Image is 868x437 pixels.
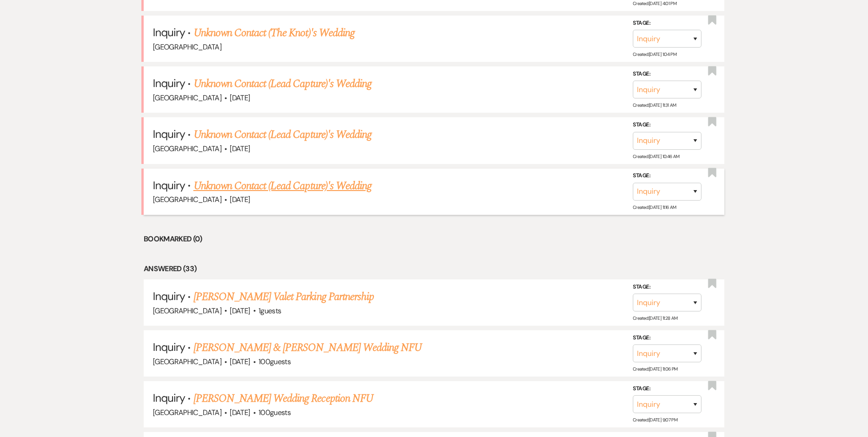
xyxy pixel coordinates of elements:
[153,42,221,52] span: [GEOGRAPHIC_DATA]
[633,204,676,210] span: Created: [DATE] 11:16 AM
[633,102,676,108] span: Created: [DATE] 11:31 AM
[633,153,679,159] span: Created: [DATE] 10:46 AM
[633,0,676,6] span: Created: [DATE] 4:01 PM
[633,171,701,181] label: Stage:
[633,333,701,343] label: Stage:
[153,195,221,204] span: [GEOGRAPHIC_DATA]
[633,417,677,423] span: Created: [DATE] 9:07 PM
[194,126,372,143] a: Unknown Contact (Lead Capture)'s Wedding
[633,315,677,321] span: Created: [DATE] 11:28 AM
[633,18,701,28] label: Stage:
[153,306,221,316] span: [GEOGRAPHIC_DATA]
[144,233,724,245] li: Bookmarked (0)
[153,289,185,303] span: Inquiry
[153,93,221,103] span: [GEOGRAPHIC_DATA]
[230,306,250,316] span: [DATE]
[230,93,250,103] span: [DATE]
[153,408,221,417] span: [GEOGRAPHIC_DATA]
[633,366,677,372] span: Created: [DATE] 11:06 PM
[194,76,372,92] a: Unknown Contact (Lead Capture)'s Wedding
[230,144,250,153] span: [DATE]
[153,76,185,90] span: Inquiry
[230,195,250,204] span: [DATE]
[153,340,185,354] span: Inquiry
[153,25,185,39] span: Inquiry
[194,289,374,305] a: [PERSON_NAME] Valet Parking Partnership
[194,390,373,407] a: [PERSON_NAME] Wedding Reception NFU
[194,178,372,194] a: Unknown Contact (Lead Capture)'s Wedding
[633,69,701,79] label: Stage:
[259,306,281,316] span: 1 guests
[144,263,724,275] li: Answered (33)
[153,391,185,405] span: Inquiry
[153,357,221,366] span: [GEOGRAPHIC_DATA]
[230,357,250,366] span: [DATE]
[230,408,250,417] span: [DATE]
[259,357,291,366] span: 100 guests
[259,408,291,417] span: 100 guests
[633,282,701,292] label: Stage:
[633,384,701,394] label: Stage:
[153,178,185,192] span: Inquiry
[194,339,422,356] a: [PERSON_NAME] & [PERSON_NAME] Wedding NFU
[153,144,221,153] span: [GEOGRAPHIC_DATA]
[633,120,701,130] label: Stage:
[194,25,355,41] a: Unknown Contact (The Knot)'s Wedding
[633,51,676,57] span: Created: [DATE] 1:04 PM
[153,127,185,141] span: Inquiry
